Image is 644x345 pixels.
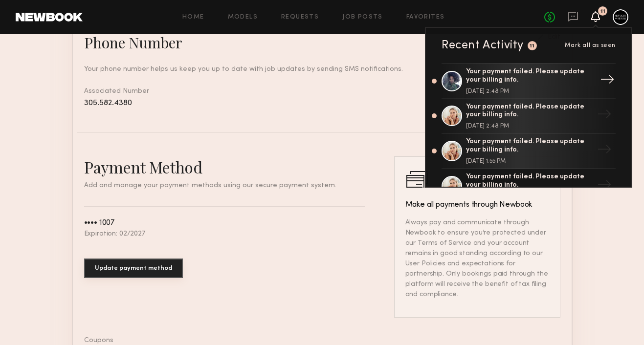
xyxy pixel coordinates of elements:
p: Add and manage your payment methods using our secure payment system. [84,182,365,189]
span: 305.582.4380 [84,99,132,107]
a: Favorites [406,14,445,21]
a: Home [182,14,204,21]
a: Models [228,14,258,21]
div: 11 [530,43,535,49]
div: → [593,103,616,129]
div: Your payment failed. Please update your billing info. [466,68,593,85]
a: Your payment failed. Please update your billing info.[DATE] 2:48 PM→ [442,63,616,99]
a: Job Posts [342,14,383,21]
div: Coupons [84,337,560,344]
div: → [593,173,616,199]
div: Your phone number helps us keep you up to date with job updates by sending SMS notifications. [84,64,560,74]
div: Expiration: 02/2027 [84,231,145,237]
div: Your payment failed. Please update your billing info. [466,138,593,154]
div: Your payment failed. Please update your billing info. [466,103,593,120]
div: → [593,138,616,164]
a: Your payment failed. Please update your billing info.[DATE] 2:48 PM→ [442,99,616,134]
div: •••• 1007 [84,219,115,227]
div: Associated Number [84,86,560,108]
h3: Make all payments through Newbook [405,199,549,211]
div: Recent Activity [442,40,524,51]
div: Your payment failed. Please update your billing info. [466,173,593,190]
button: Update payment method [84,259,183,278]
div: 11 [600,9,605,14]
a: Your payment failed. Please update your billing info.→ [442,169,616,204]
a: Your payment failed. Please update your billing info.[DATE] 1:55 PM→ [442,134,616,169]
span: Mark all as seen [565,43,616,48]
div: → [596,68,619,94]
a: Requests [281,14,319,21]
h2: Payment Method [84,156,365,177]
div: [DATE] 1:55 PM [466,158,593,164]
div: Phone Number [84,33,182,52]
p: Always pay and communicate through Newbook to ensure you’re protected under our Terms of Service ... [405,217,549,300]
div: [DATE] 2:48 PM [466,88,593,94]
div: [DATE] 2:48 PM [466,123,593,129]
